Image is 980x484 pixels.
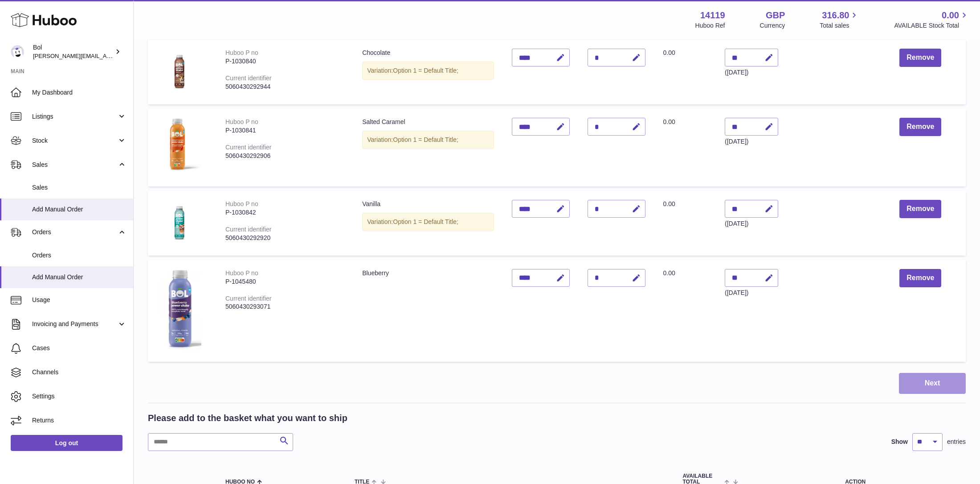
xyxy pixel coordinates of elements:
button: Next [899,373,966,394]
span: 0.00 [663,118,675,125]
td: Vanilla [353,191,502,256]
span: Orders [32,251,127,260]
div: ([DATE]) [725,289,778,297]
div: P-1030842 [225,208,344,217]
span: 0.00 [663,269,675,277]
span: Channels [32,368,127,376]
span: Sales [32,161,117,169]
div: Huboo P no [225,49,258,56]
div: Huboo P no [225,118,258,125]
strong: 14119 [700,9,725,21]
span: 316.80 [822,9,849,21]
div: Currency [760,21,785,30]
div: Variation: [362,62,494,80]
div: Current identifier [225,295,272,302]
span: Stock [32,137,117,145]
span: Returns [32,416,127,425]
td: Blueberry [353,260,502,362]
div: 5060430292920 [225,234,344,242]
span: [PERSON_NAME][EMAIL_ADDRESS][PERSON_NAME][DOMAIN_NAME] [33,52,226,59]
button: Remove [899,118,941,136]
button: Remove [899,49,941,67]
span: Option 1 = Default Title; [393,136,458,143]
div: Huboo P no [225,269,258,277]
span: Invoicing and Payments [32,320,117,328]
button: Remove [899,269,941,287]
label: Show [891,438,908,446]
h2: Please add to the basket what you want to ship [148,412,347,424]
div: P-1030840 [225,57,344,66]
span: 0.00 [663,200,675,207]
img: Vanilla [157,200,201,244]
span: Add Manual Order [32,273,127,281]
span: 0.00 [663,49,675,56]
img: Chocolate [157,49,201,93]
span: 0.00 [942,9,959,21]
span: Add Manual Order [32,205,127,214]
td: Chocolate [353,40,502,104]
a: 0.00 AVAILABLE Stock Total [894,9,969,30]
span: Listings [32,112,117,121]
span: Option 1 = Default Title; [393,67,458,74]
div: 5060430292944 [225,83,344,91]
button: Remove [899,200,941,218]
span: AVAILABLE Stock Total [894,21,969,30]
a: 316.80 Total sales [820,9,859,30]
img: Isabel.deSousa@bolfoods.com [11,45,24,58]
span: Option 1 = Default Title; [393,218,458,225]
div: Variation: [362,213,494,231]
div: Current identifier [225,144,272,151]
div: Bol [33,43,113,60]
div: ([DATE]) [725,68,778,77]
span: Settings [32,392,127,401]
div: 5060430292906 [225,152,344,160]
div: Current identifier [225,74,272,82]
td: Salted Caramel [353,109,502,186]
span: Total sales [820,21,859,30]
span: Sales [32,183,127,192]
span: Orders [32,228,117,236]
span: My Dashboard [32,88,127,97]
img: Blueberry [157,269,201,351]
div: ([DATE]) [725,137,778,146]
div: Huboo Ref [695,21,725,30]
div: Current identifier [225,226,272,233]
a: Log out [11,435,122,451]
div: P-1030841 [225,126,344,135]
span: Cases [32,344,127,352]
div: ([DATE]) [725,219,778,228]
div: Huboo P no [225,200,258,207]
div: 5060430293071 [225,302,344,311]
span: entries [947,438,966,446]
div: Variation: [362,131,494,149]
img: Salted Caramel [157,118,201,175]
div: P-1045480 [225,277,344,286]
strong: GBP [766,9,785,21]
span: Usage [32,296,127,304]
